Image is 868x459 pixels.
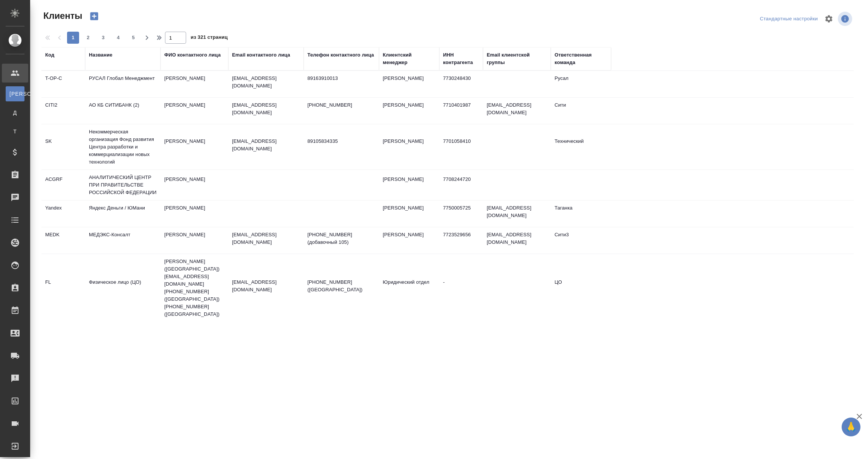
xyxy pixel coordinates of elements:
[551,134,611,160] td: Технический
[439,71,483,97] td: 7730248430
[551,200,611,227] td: Таганка
[82,32,94,44] button: 2
[232,278,300,294] p: [EMAIL_ADDRESS][DOMAIN_NAME]
[379,71,439,97] td: [PERSON_NAME]
[307,101,375,109] p: [PHONE_NUMBER]
[439,275,483,301] td: -
[97,34,109,41] span: 3
[97,32,109,44] button: 3
[127,32,139,44] button: 5
[9,90,21,98] span: [PERSON_NAME]
[232,138,300,153] p: [EMAIL_ADDRESS][DOMAIN_NAME]
[160,98,228,124] td: [PERSON_NAME]
[85,275,160,301] td: Физическое лицо (ЦО)
[112,34,124,41] span: 4
[307,138,375,145] p: 89105834335
[112,32,124,44] button: 4
[41,227,85,254] td: MEDK
[45,51,54,59] div: Код
[443,51,479,66] div: ИНН контрагента
[379,134,439,160] td: [PERSON_NAME]
[439,227,483,254] td: 7723529656
[232,231,300,246] p: [EMAIL_ADDRESS][DOMAIN_NAME]
[160,172,228,198] td: [PERSON_NAME]
[439,98,483,124] td: 7710401987
[41,134,85,160] td: SK
[307,278,375,294] p: [PHONE_NUMBER] ([GEOGRAPHIC_DATA])
[127,34,139,41] span: 5
[9,128,21,135] span: Т
[842,418,860,436] button: 🙏
[6,105,24,120] a: Д
[164,51,221,59] div: ФИО контактного лица
[551,227,611,254] td: Сити3
[307,51,374,59] div: Телефон контактного лица
[551,275,611,301] td: ЦО
[551,98,611,124] td: Сити
[379,172,439,198] td: [PERSON_NAME]
[85,170,160,200] td: АНАЛИТИЧЕСКИЙ ЦЕНТР ПРИ ПРАВИТЕЛЬСТВЕ РОССИЙСКОЙ ФЕДЕРАЦИИ
[191,33,228,44] span: из 321 страниц
[483,200,551,227] td: [EMAIL_ADDRESS][DOMAIN_NAME]
[160,200,228,227] td: [PERSON_NAME]
[232,51,290,59] div: Email контактного лица
[160,71,228,97] td: [PERSON_NAME]
[6,124,24,139] a: Т
[483,98,551,124] td: [EMAIL_ADDRESS][DOMAIN_NAME]
[820,10,838,28] span: Настроить таблицу
[160,254,228,322] td: [PERSON_NAME] ([GEOGRAPHIC_DATA]) [EMAIL_ADDRESS][DOMAIN_NAME] [PHONE_NUMBER] ([GEOGRAPHIC_DATA])...
[89,51,112,59] div: Название
[232,75,300,90] p: [EMAIL_ADDRESS][DOMAIN_NAME]
[41,10,82,22] span: Клиенты
[85,124,160,170] td: Некоммерческая организация Фонд развития Центра разработки и коммерциализации новых технологий
[439,172,483,198] td: 7708244720
[85,227,160,254] td: МЕДЭКС-Консалт
[41,71,85,97] td: T-OP-C
[379,275,439,301] td: Юридический отдел
[160,227,228,254] td: [PERSON_NAME]
[41,98,85,124] td: CITI2
[838,12,854,26] span: Посмотреть информацию
[9,109,21,116] span: Д
[41,172,85,198] td: ACGRF
[483,227,551,254] td: [EMAIL_ADDRESS][DOMAIN_NAME]
[307,231,375,246] p: [PHONE_NUMBER] (добавочный 105)
[82,34,94,41] span: 2
[845,419,857,435] span: 🙏
[439,200,483,227] td: 7750005725
[379,98,439,124] td: [PERSON_NAME]
[85,10,103,23] button: Создать
[383,51,436,66] div: Клиентский менеджер
[41,200,85,227] td: Yandex
[6,86,24,101] a: [PERSON_NAME]
[487,51,547,66] div: Email клиентской группы
[439,134,483,160] td: 7701058410
[41,275,85,301] td: FL
[555,51,607,66] div: Ответственная команда
[758,13,820,25] div: split button
[307,75,375,82] p: 89163910013
[160,134,228,160] td: [PERSON_NAME]
[232,101,300,116] p: [EMAIL_ADDRESS][DOMAIN_NAME]
[85,71,160,97] td: РУСАЛ Глобал Менеджмент
[85,200,160,227] td: Яндекс Деньги / ЮМани
[85,98,160,124] td: АО КБ СИТИБАНК (2)
[379,200,439,227] td: [PERSON_NAME]
[551,71,611,97] td: Русал
[379,227,439,254] td: [PERSON_NAME]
